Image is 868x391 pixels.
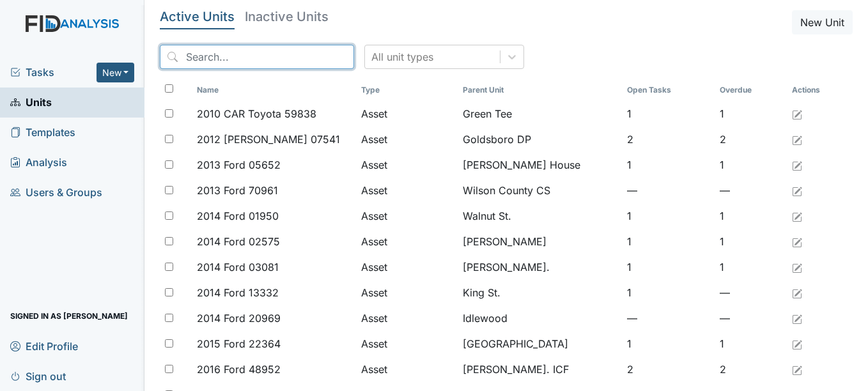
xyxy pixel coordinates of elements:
[715,126,787,152] td: 2
[371,49,433,65] div: All unit types
[715,356,787,382] td: 2
[715,331,787,356] td: 1
[197,183,278,198] span: 2013 Ford 70961
[458,178,622,203] td: Wilson County CS
[458,254,622,280] td: [PERSON_NAME].
[165,84,173,93] input: Toggle All Rows Selected
[792,259,802,275] a: Edit
[715,79,787,101] th: Toggle SortBy
[197,106,316,121] span: 2010 CAR Toyota 59838
[160,10,235,23] h5: Active Units
[622,280,715,305] td: 1
[10,336,78,356] span: Edit Profile
[458,152,622,178] td: [PERSON_NAME] House
[97,63,135,82] button: New
[197,285,279,300] span: 2014 Ford 13332
[792,234,802,249] a: Edit
[10,123,75,142] span: Templates
[197,310,281,326] span: 2014 Ford 20969
[197,336,281,351] span: 2015 Ford 22364
[715,101,787,126] td: 1
[792,310,802,326] a: Edit
[192,79,356,101] th: Toggle SortBy
[356,178,458,203] td: Asset
[622,331,715,356] td: 1
[715,229,787,254] td: 1
[356,356,458,382] td: Asset
[10,183,102,203] span: Users & Groups
[792,132,802,147] a: Edit
[458,229,622,254] td: [PERSON_NAME]
[792,10,853,34] button: New Unit
[792,183,802,198] a: Edit
[197,362,281,377] span: 2016 Ford 48952
[356,280,458,305] td: Asset
[622,356,715,382] td: 2
[356,79,458,101] th: Toggle SortBy
[792,106,802,121] a: Edit
[792,285,802,300] a: Edit
[10,65,97,80] a: Tasks
[197,234,280,249] span: 2014 Ford 02575
[458,203,622,229] td: Walnut St.
[792,208,802,224] a: Edit
[356,203,458,229] td: Asset
[356,305,458,331] td: Asset
[458,356,622,382] td: [PERSON_NAME]. ICF
[792,157,802,172] a: Edit
[10,366,66,386] span: Sign out
[356,101,458,126] td: Asset
[622,229,715,254] td: 1
[622,305,715,331] td: —
[160,45,354,69] input: Search...
[197,208,279,224] span: 2014 Ford 01950
[10,93,52,112] span: Units
[197,132,340,147] span: 2012 [PERSON_NAME] 07541
[622,203,715,229] td: 1
[715,152,787,178] td: 1
[356,331,458,356] td: Asset
[715,280,787,305] td: —
[356,254,458,280] td: Asset
[622,101,715,126] td: 1
[622,178,715,203] td: —
[356,152,458,178] td: Asset
[458,305,622,331] td: Idlewood
[622,152,715,178] td: 1
[622,254,715,280] td: 1
[458,101,622,126] td: Green Tee
[197,259,279,275] span: 2014 Ford 03081
[197,157,281,172] span: 2013 Ford 05652
[715,178,787,203] td: —
[10,306,128,326] span: Signed in as [PERSON_NAME]
[458,126,622,152] td: Goldsboro DP
[10,153,67,172] span: Analysis
[458,79,622,101] th: Toggle SortBy
[622,126,715,152] td: 2
[622,79,715,101] th: Toggle SortBy
[356,126,458,152] td: Asset
[245,10,329,23] h5: Inactive Units
[356,229,458,254] td: Asset
[715,203,787,229] td: 1
[458,280,622,305] td: King St.
[792,362,802,377] a: Edit
[715,305,787,331] td: —
[792,336,802,351] a: Edit
[715,254,787,280] td: 1
[458,331,622,356] td: [GEOGRAPHIC_DATA]
[787,79,851,101] th: Actions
